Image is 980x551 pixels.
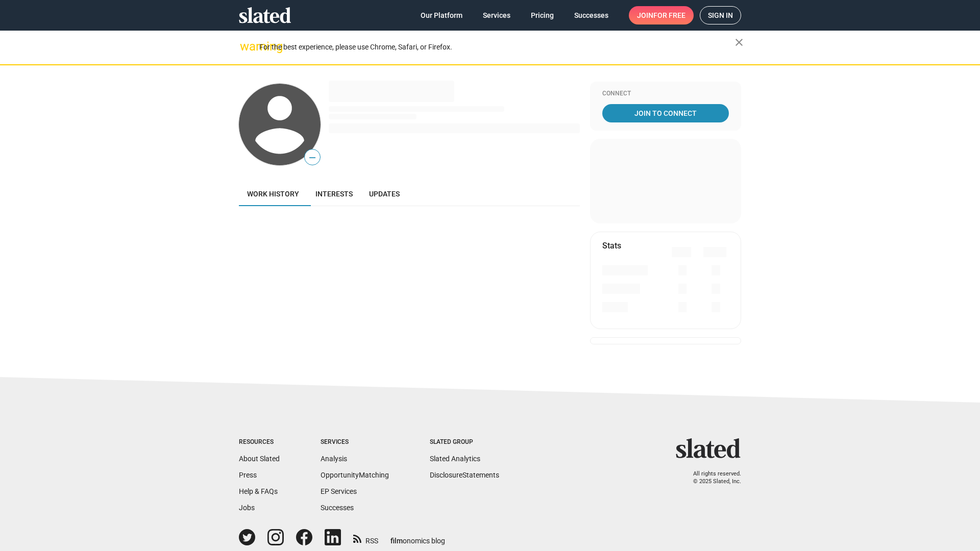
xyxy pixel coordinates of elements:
a: Slated Analytics [430,455,480,463]
mat-icon: close [733,36,745,48]
span: for free [653,6,685,24]
span: Join To Connect [604,104,727,122]
span: Work history [247,190,299,198]
div: Resources [239,438,280,446]
a: Services [475,6,519,24]
span: Our Platform [421,6,462,24]
p: All rights reserved. © 2025 Slated, Inc. [682,470,741,485]
mat-card-title: Stats [602,240,621,251]
a: Jobs [239,504,255,512]
a: Our Platform [412,6,471,24]
span: Sign in [708,7,733,24]
a: Successes [566,6,617,24]
a: About Slated [239,455,280,463]
a: RSS [353,530,378,546]
a: Updates [361,182,408,206]
a: DisclosureStatements [430,471,499,479]
span: — [305,151,320,164]
span: Successes [574,6,608,24]
a: EP Services [321,487,357,495]
span: Pricing [531,6,554,24]
a: Work history [239,182,307,206]
a: Sign in [700,6,741,24]
span: film [390,537,403,545]
div: Connect [602,90,729,98]
mat-icon: warning [240,40,252,53]
div: For the best experience, please use Chrome, Safari, or Firefox. [259,40,735,54]
a: filmonomics blog [390,528,445,546]
a: Successes [321,504,354,512]
span: Services [483,6,510,24]
span: Join [637,6,685,24]
span: Updates [369,190,400,198]
a: Joinfor free [629,6,694,24]
a: Analysis [321,455,347,463]
a: Press [239,471,257,479]
div: Slated Group [430,438,499,446]
span: Interests [315,190,353,198]
a: Help & FAQs [239,487,278,495]
a: Interests [307,182,361,206]
div: Services [321,438,389,446]
a: Pricing [523,6,562,24]
a: OpportunityMatching [321,471,389,479]
a: Join To Connect [602,104,729,122]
